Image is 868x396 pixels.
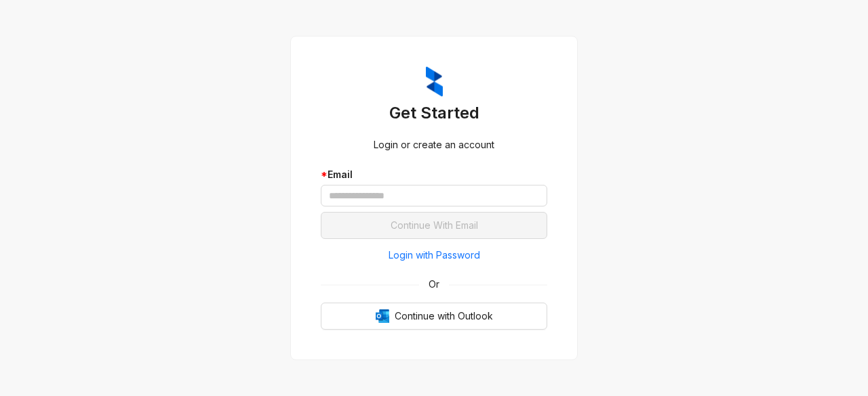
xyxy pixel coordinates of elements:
button: Login with Password [321,244,547,266]
img: Outlook [376,309,389,323]
span: Or [419,277,449,292]
h3: Get Started [321,102,547,124]
span: Login with Password [389,248,480,263]
img: ZumaIcon [426,66,443,97]
div: Login or create an account [321,137,547,152]
div: Email [321,167,547,182]
span: Continue with Outlook [395,309,493,324]
button: Continue With Email [321,212,547,239]
button: OutlookContinue with Outlook [321,303,547,330]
